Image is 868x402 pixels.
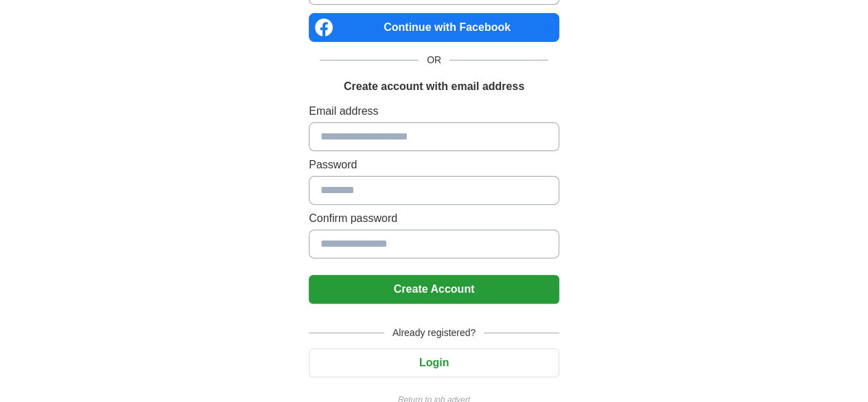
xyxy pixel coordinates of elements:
label: Email address [309,103,559,120]
button: Create Account [309,275,559,304]
h1: Create account with email address [344,78,524,95]
a: Login [309,357,559,368]
label: Password [309,157,559,173]
a: Continue with Facebook [309,13,559,42]
span: OR [419,53,449,67]
button: Login [309,348,559,377]
span: Already registered? [384,326,484,340]
label: Confirm password [309,210,559,227]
